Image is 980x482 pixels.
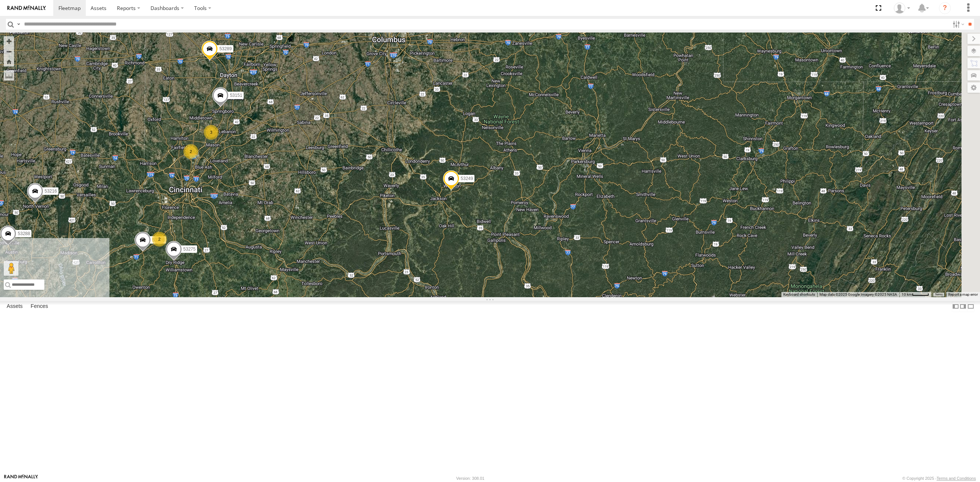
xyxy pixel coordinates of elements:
button: Zoom out [4,46,14,57]
a: Terms (opens in new tab) [935,293,943,296]
span: 53216 [45,189,57,194]
label: Dock Summary Table to the Right [959,301,967,312]
a: Terms and Conditions [937,476,976,481]
label: Dock Summary Table to the Left [952,301,959,312]
button: Keyboard shortcuts [783,292,815,297]
span: 53275 [183,247,196,252]
div: 2 [152,232,167,247]
img: rand-logo.svg [7,6,46,11]
div: Version: 308.01 [456,476,484,481]
a: Report a map error [948,292,978,296]
label: Measure [4,70,14,81]
span: 53151 [230,93,242,98]
label: Map Settings [967,82,980,93]
div: 2 [183,144,198,159]
span: 53249 [461,176,473,181]
label: Fences [27,301,52,312]
button: Zoom Home [4,57,14,67]
label: Hide Summary Table [967,301,974,312]
span: 53288 [18,231,30,236]
a: Visit our Website [4,475,38,482]
label: Assets [3,301,26,312]
div: © Copyright 2025 - [902,476,976,481]
button: Map Scale: 10 km per 42 pixels [899,292,931,297]
i: ? [939,2,951,14]
label: Search Query [16,19,21,30]
label: Search Filter Options [950,19,966,30]
span: 10 km [902,292,912,296]
div: Miky Transport [891,3,913,14]
span: Map data ©2025 Google Imagery ©2025 NASA [820,292,897,296]
span: 53289 [219,46,232,51]
button: Drag Pegman onto the map to open Street View [4,261,18,276]
div: 3 [204,125,219,140]
button: Zoom in [4,36,14,46]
